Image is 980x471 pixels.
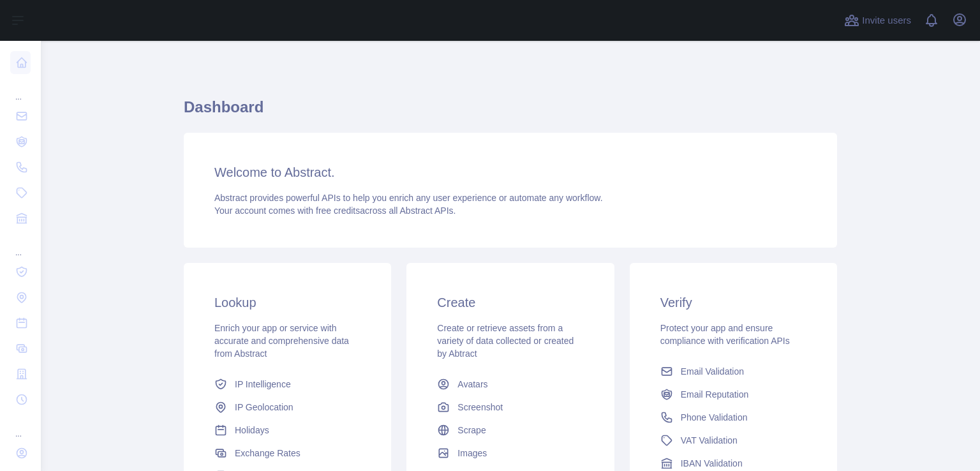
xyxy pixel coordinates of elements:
span: IBAN Validation [681,457,743,470]
span: Images [457,447,487,460]
div: ... [10,232,31,258]
span: Abstract provides powerful APIs to help you enrich any user experience or automate any workflow. [214,193,603,203]
a: Holidays [209,419,366,442]
span: Create or retrieve assets from a variety of data collected or created by Abtract [437,323,574,359]
span: Email Validation [681,365,744,378]
a: Avatars [432,373,588,396]
a: IP Geolocation [209,396,366,419]
a: Email Validation [655,360,812,383]
a: Images [432,442,588,465]
button: Invite users [842,10,914,31]
a: VAT Validation [655,429,812,452]
span: Scrape [457,424,486,437]
span: free credits [316,206,360,216]
span: Holidays [235,424,269,437]
h1: Dashboard [184,97,837,128]
span: Email Reputation [681,388,749,401]
span: Protect your app and ensure compliance with verification APIs [660,323,790,346]
span: Enrich your app or service with accurate and comprehensive data from Abstract [214,323,349,359]
span: Invite users [862,13,911,28]
span: Avatars [457,378,487,391]
a: Screenshot [432,396,588,419]
span: VAT Validation [681,434,738,447]
div: ... [10,414,31,439]
h3: Welcome to Abstract. [214,163,806,181]
span: Phone Validation [681,411,748,424]
a: IP Intelligence [209,373,366,396]
div: ... [10,77,31,102]
a: Email Reputation [655,383,812,406]
h3: Lookup [214,294,360,311]
a: Phone Validation [655,406,812,429]
span: Your account comes with across all Abstract APIs. [214,206,456,216]
span: IP Geolocation [235,401,293,414]
span: Screenshot [457,401,503,414]
a: Scrape [432,419,588,442]
h3: Verify [660,294,806,311]
a: Exchange Rates [209,442,366,465]
span: Exchange Rates [235,447,301,460]
h3: Create [437,294,583,311]
span: IP Intelligence [235,378,291,391]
